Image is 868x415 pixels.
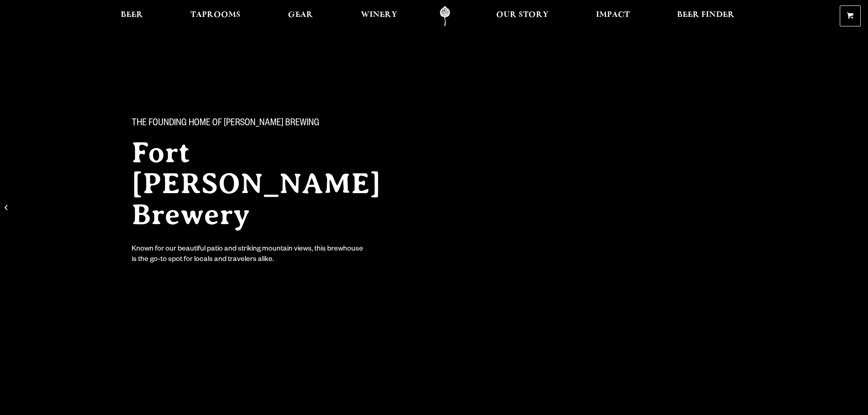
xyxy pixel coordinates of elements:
[288,11,313,19] span: Gear
[361,11,397,19] span: Winery
[190,11,241,19] span: Taprooms
[671,6,740,26] a: Beer Finder
[132,245,365,266] div: Known for our beautiful patio and striking mountain views, this brewhouse is the go-to spot for l...
[121,11,143,19] span: Beer
[496,11,549,19] span: Our Story
[677,11,734,19] span: Beer Finder
[490,6,555,26] a: Our Story
[428,6,462,26] a: Odell Home
[282,6,319,26] a: Gear
[590,6,636,26] a: Impact
[596,11,630,19] span: Impact
[132,118,319,130] span: The Founding Home of [PERSON_NAME] Brewing
[115,6,149,26] a: Beer
[132,137,416,230] h2: Fort [PERSON_NAME] Brewery
[185,6,247,26] a: Taprooms
[355,6,403,26] a: Winery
